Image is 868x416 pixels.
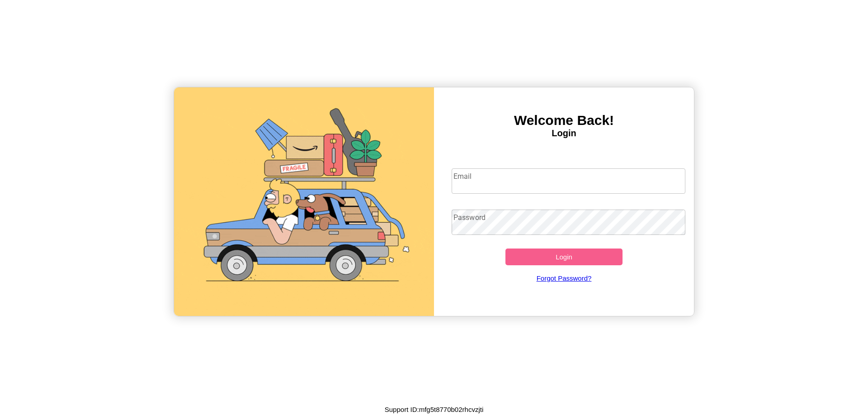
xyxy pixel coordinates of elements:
[434,113,694,128] h3: Welcome Back!
[505,249,623,265] button: Login
[434,128,694,139] h4: Login
[385,403,483,416] p: Support ID: mfg5t8770b02rhcvzjti
[174,87,434,316] img: gif
[447,265,681,291] a: Forgot Password?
